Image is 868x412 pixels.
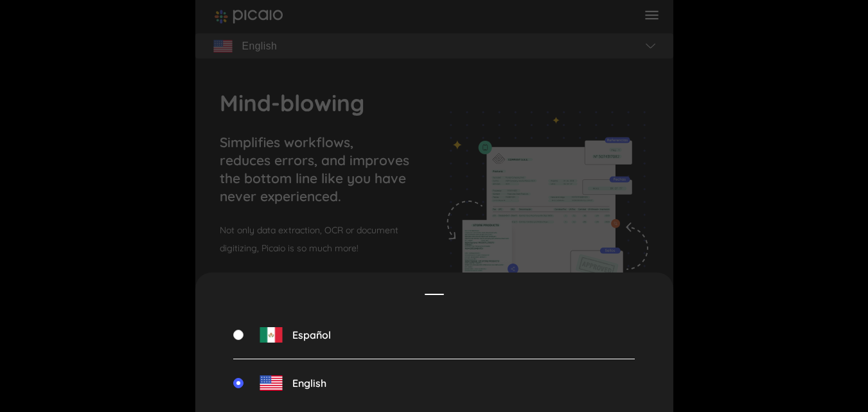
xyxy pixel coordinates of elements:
[233,330,244,340] img: flag
[260,375,283,391] img: flag
[260,327,283,343] img: flag
[292,329,331,341] span: Español
[233,359,635,407] div: English
[233,378,244,388] img: flag
[292,377,326,389] span: English
[233,311,635,359] div: Español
